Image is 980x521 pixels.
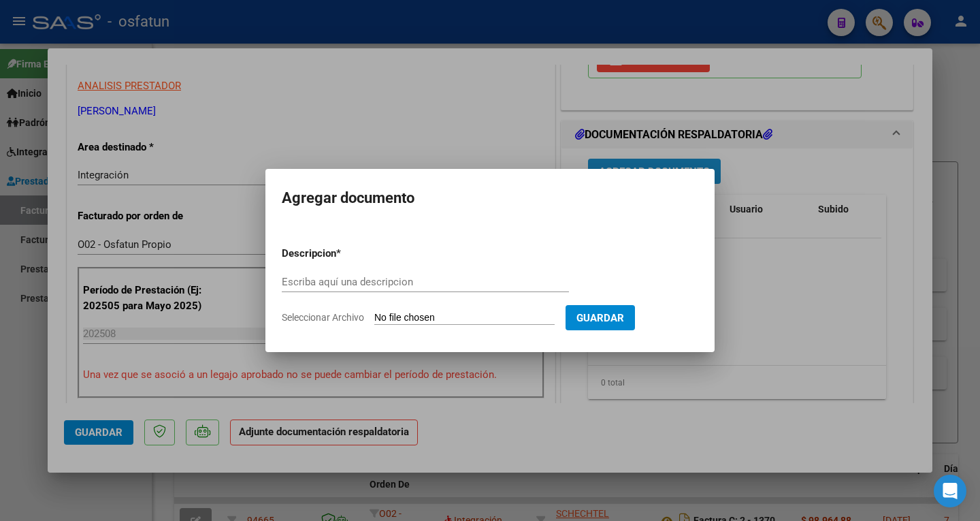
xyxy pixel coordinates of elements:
button: Guardar [566,305,635,330]
div: Open Intercom Messenger [934,475,966,507]
h2: Agregar documento [282,185,698,211]
span: Guardar [576,312,624,324]
span: Seleccionar Archivo [282,312,364,323]
p: Descripcion [282,246,407,262]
